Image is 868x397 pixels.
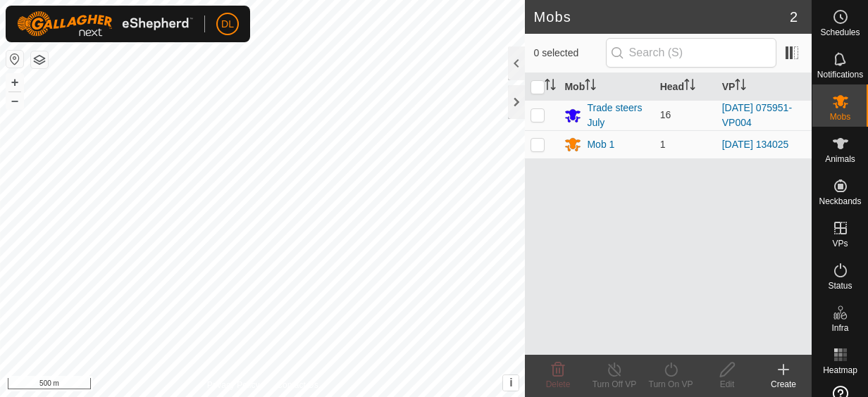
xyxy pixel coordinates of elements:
[6,92,23,109] button: –
[831,324,848,332] span: Infra
[830,113,850,121] span: Mobs
[207,379,260,391] a: Privacy Policy
[6,51,23,68] button: Reset Map
[819,197,861,206] span: Neckbands
[722,102,792,128] a: [DATE] 075951-VP004
[717,73,812,101] th: VP
[586,378,643,391] div: Turn Off VP
[509,377,512,389] span: i
[31,51,48,68] button: Map Layers
[559,73,654,101] th: Mob
[755,378,812,391] div: Create
[643,378,699,391] div: Turn On VP
[545,81,556,92] p-sorticon: Activate to sort
[699,378,755,391] div: Edit
[790,6,798,27] span: 2
[276,379,318,391] a: Contact Us
[6,74,23,91] button: +
[823,366,857,374] span: Heatmap
[587,101,648,130] div: Trade steers July
[546,379,571,389] span: Delete
[533,46,605,61] span: 0 selected
[828,282,852,290] span: Status
[832,239,848,248] span: VPs
[660,139,666,150] span: 1
[684,81,695,92] p-sorticon: Activate to sort
[722,139,789,150] a: [DATE] 134025
[503,375,519,391] button: i
[655,73,717,101] th: Head
[817,70,863,79] span: Notifications
[221,17,234,32] span: DL
[820,28,860,37] span: Schedules
[825,155,855,163] span: Animals
[533,8,789,25] h2: Mobs
[587,137,614,152] div: Mob 1
[17,11,193,37] img: Gallagher Logo
[585,81,596,92] p-sorticon: Activate to sort
[660,109,671,120] span: 16
[606,38,776,68] input: Search (S)
[735,81,746,92] p-sorticon: Activate to sort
